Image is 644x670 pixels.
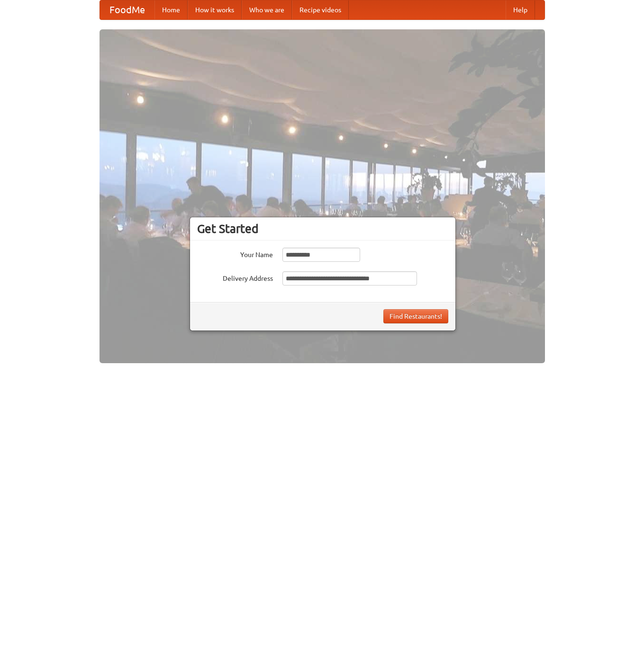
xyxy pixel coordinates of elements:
label: Delivery Address [197,271,273,283]
h3: Get Started [197,222,448,236]
a: Help [506,0,535,19]
button: Find Restaurants! [383,309,448,323]
a: Home [154,0,188,19]
a: How it works [188,0,242,19]
a: Recipe videos [292,0,349,19]
a: FoodMe [100,0,154,19]
a: Who we are [242,0,292,19]
label: Your Name [197,248,273,259]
